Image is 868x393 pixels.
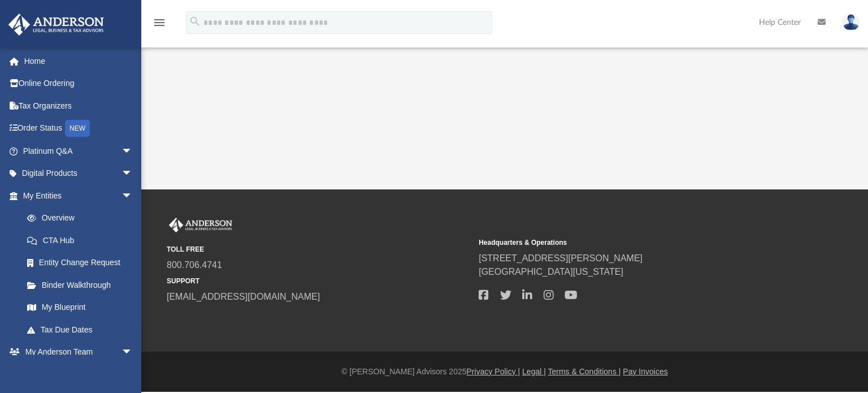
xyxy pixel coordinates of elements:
[16,318,150,341] a: Tax Due Dates
[121,341,144,364] span: arrow_drop_down
[16,229,150,252] a: CTA Hub
[121,162,144,185] span: arrow_drop_down
[8,117,150,140] a: Order StatusNEW
[8,72,150,95] a: Online Ordering
[623,367,667,376] a: Pay Invoices
[167,218,235,232] img: Anderson Advisors Platinum Portal
[8,341,144,364] a: My Anderson Teamarrow_drop_down
[153,16,166,29] i: menu
[16,296,144,319] a: My Blueprint
[479,237,783,248] small: Headquarters & Operations
[522,367,546,376] a: Legal |
[153,21,166,29] a: menu
[467,367,520,376] a: Privacy Policy |
[8,94,150,117] a: Tax Organizers
[167,244,471,254] small: TOLL FREE
[8,140,150,162] a: Platinum Q&Aarrow_drop_down
[167,260,222,270] a: 800.706.4741
[8,184,150,207] a: My Entitiesarrow_drop_down
[479,267,623,277] a: [GEOGRAPHIC_DATA][US_STATE]
[141,366,868,378] div: © [PERSON_NAME] Advisors 2025
[479,253,643,263] a: [STREET_ADDRESS][PERSON_NAME]
[65,120,90,137] div: NEW
[121,184,144,208] span: arrow_drop_down
[843,14,860,31] img: User Pic
[5,14,107,36] img: Anderson Advisors Platinum Portal
[548,367,621,376] a: Terms & Conditions |
[16,274,150,296] a: Binder Walkthrough
[8,162,150,185] a: Digital Productsarrow_drop_down
[167,292,320,301] a: [EMAIL_ADDRESS][DOMAIN_NAME]
[189,15,201,28] i: search
[16,252,150,274] a: Entity Change Request
[167,276,471,286] small: SUPPORT
[121,140,144,163] span: arrow_drop_down
[16,207,150,230] a: Overview
[8,50,150,72] a: Home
